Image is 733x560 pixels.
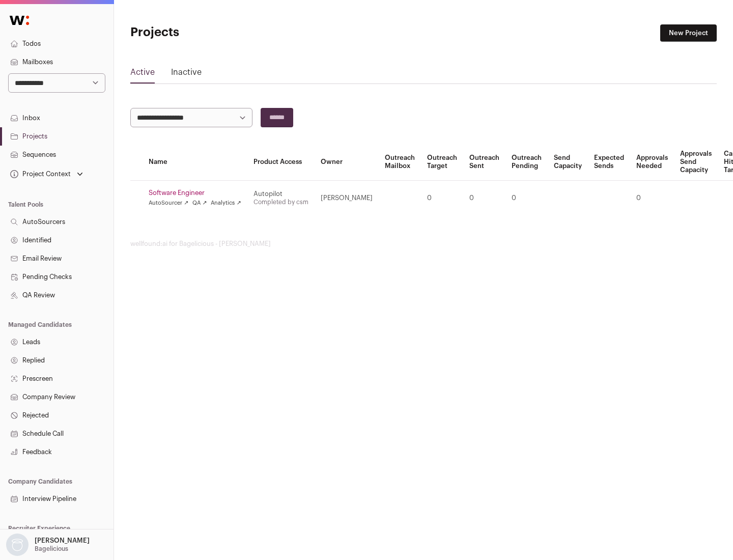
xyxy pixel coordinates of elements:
[4,10,35,31] img: Wellfound
[548,144,588,181] th: Send Capacity
[130,66,155,82] a: Active
[171,66,202,82] a: Inactive
[247,144,315,181] th: Product Access
[130,240,717,248] footer: wellfound:ai for Bagelicious - [PERSON_NAME]
[315,144,379,181] th: Owner
[130,24,326,41] h1: Projects
[143,144,247,181] th: Name
[192,199,207,207] a: QA ↗
[463,144,505,181] th: Outreach Sent
[35,537,90,545] p: [PERSON_NAME]
[35,545,68,553] p: Bagelicious
[630,181,674,216] td: 0
[505,144,548,181] th: Outreach Pending
[211,199,241,207] a: Analytics ↗
[674,144,718,181] th: Approvals Send Capacity
[630,144,674,181] th: Approvals Needed
[660,24,717,42] a: New Project
[588,144,630,181] th: Expected Sends
[421,144,463,181] th: Outreach Target
[6,534,29,556] img: nopic.png
[421,181,463,216] td: 0
[8,167,85,181] button: Open dropdown
[4,534,92,556] button: Open dropdown
[379,144,421,181] th: Outreach Mailbox
[315,181,379,216] td: [PERSON_NAME]
[253,190,308,198] div: Autopilot
[505,181,548,216] td: 0
[149,199,188,207] a: AutoSourcer ↗
[463,181,505,216] td: 0
[8,170,71,178] div: Project Context
[149,189,241,197] a: Software Engineer
[253,199,308,205] a: Completed by csm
